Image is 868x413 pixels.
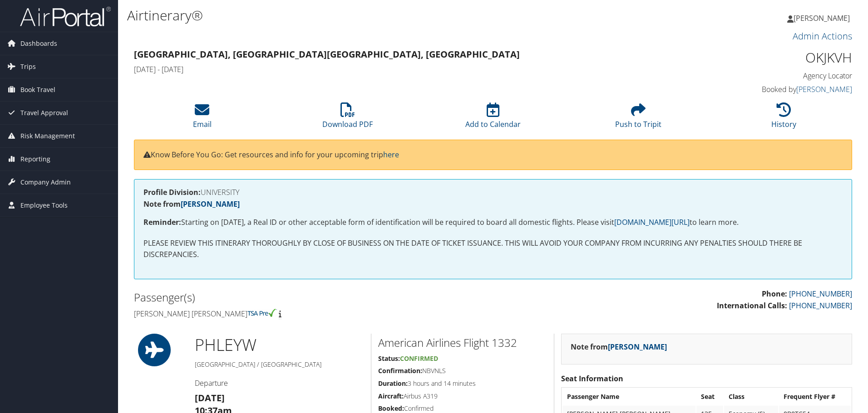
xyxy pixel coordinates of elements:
[193,107,212,129] a: Email
[793,30,852,42] a: Admin Actions
[20,78,55,101] span: Book Travel
[378,379,547,388] h5: 3 hours and 14 minutes
[134,64,669,74] h4: [DATE] - [DATE]
[378,366,422,375] strong: Confirmation:
[683,84,852,94] h4: Booked by
[562,389,695,405] th: Passenger Name
[378,335,547,350] h2: American Airlines Flight 1332
[247,309,277,317] img: tsa-precheck.png
[378,392,404,400] strong: Aircraft:
[143,199,240,209] strong: Note from
[20,32,57,55] span: Dashboards
[143,189,843,196] h4: UNIVERSITY
[195,392,225,404] strong: [DATE]
[789,289,852,299] a: [PHONE_NUMBER]
[615,107,661,129] a: Push to Tripit
[787,5,859,32] a: [PERSON_NAME]
[789,301,852,311] a: [PHONE_NUMBER]
[571,342,667,352] strong: Note from
[696,389,723,405] th: Seat
[465,107,521,129] a: Add to Calendar
[794,13,850,23] span: [PERSON_NAME]
[683,48,852,67] h1: OKJKVH
[378,379,408,388] strong: Duration:
[20,194,68,217] span: Employee Tools
[181,199,240,209] a: [PERSON_NAME]
[400,354,438,363] span: Confirmed
[796,84,852,94] a: [PERSON_NAME]
[20,148,50,170] span: Reporting
[683,71,852,81] h4: Agency Locator
[134,48,520,60] strong: [GEOGRAPHIC_DATA], [GEOGRAPHIC_DATA] [GEOGRAPHIC_DATA], [GEOGRAPHIC_DATA]
[143,217,843,228] p: Starting on [DATE], a Real ID or other acceptable form of identification will be required to boar...
[143,149,843,161] p: Know Before You Go: Get resources and info for your upcoming trip
[378,392,547,401] h5: Airbus A319
[378,404,404,413] strong: Booked:
[724,389,778,405] th: Class
[20,171,71,194] span: Company Admin
[195,334,364,356] h1: PHL EYW
[378,366,547,375] h5: NBVNLS
[614,217,690,227] a: [DOMAIN_NAME][URL]
[134,290,486,305] h2: Passenger(s)
[20,6,111,27] img: airportal-logo.png
[143,238,843,261] p: PLEASE REVIEW THIS ITINERARY THOROUGHLY BY CLOSE OF BUSINESS ON THE DATE OF TICKET ISSUANCE. THIS...
[134,309,486,319] h4: [PERSON_NAME] [PERSON_NAME]
[322,107,373,129] a: Download PDF
[195,360,364,369] h5: [GEOGRAPHIC_DATA] / [GEOGRAPHIC_DATA]
[378,404,547,413] h5: Confirmed
[20,55,36,78] span: Trips
[20,125,75,147] span: Risk Management
[378,354,400,363] strong: Status:
[762,289,787,299] strong: Phone:
[383,150,399,160] a: here
[127,6,615,25] h1: Airtinerary®
[143,217,181,227] strong: Reminder:
[143,187,201,197] strong: Profile Division:
[771,107,796,129] a: History
[561,374,623,384] strong: Seat Information
[195,378,364,388] h4: Departure
[20,102,68,124] span: Travel Approval
[779,389,851,405] th: Frequent Flyer #
[717,301,787,311] strong: International Calls:
[608,342,667,352] a: [PERSON_NAME]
